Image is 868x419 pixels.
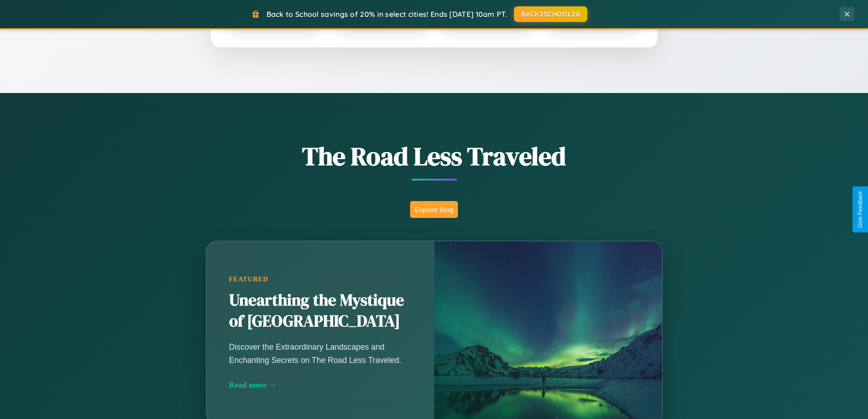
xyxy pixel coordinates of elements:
[229,290,411,332] h2: Unearthing the Mystique of [GEOGRAPHIC_DATA]
[229,341,411,366] p: Discover the Extraordinary Landscapes and Enchanting Secrets on The Road Less Traveled.
[267,10,507,19] span: Back to School savings of 20% in select cities! Ends [DATE] 10am PT.
[857,191,863,228] div: Give Feedback
[229,275,411,283] div: Featured
[161,139,708,174] h1: The Road Less Traveled
[514,6,587,22] button: BACK2SCHOOL20
[410,201,458,218] button: Explore Blog
[229,380,411,390] div: Read more →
